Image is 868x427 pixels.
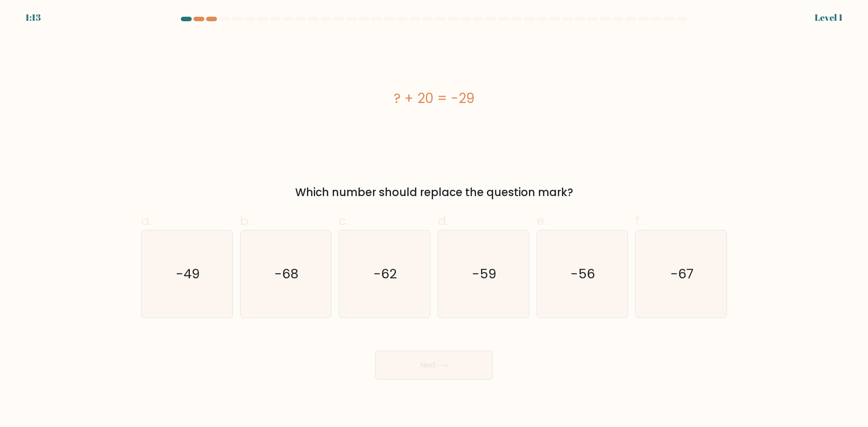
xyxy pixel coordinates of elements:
text: -56 [571,265,595,283]
text: -67 [670,265,693,283]
text: -59 [472,265,496,283]
div: 1:13 [25,11,41,24]
span: c. [339,212,349,230]
div: Which number should replace the question mark? [146,184,722,201]
span: a. [141,212,152,230]
span: e. [537,212,547,230]
div: Level 1 [815,11,843,24]
span: f. [635,212,642,230]
span: b. [240,212,251,230]
span: d. [438,212,448,230]
button: Next [375,351,493,380]
text: -62 [374,265,397,283]
text: -68 [274,265,298,283]
text: -49 [176,265,200,283]
div: ? + 20 = -29 [141,88,727,108]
